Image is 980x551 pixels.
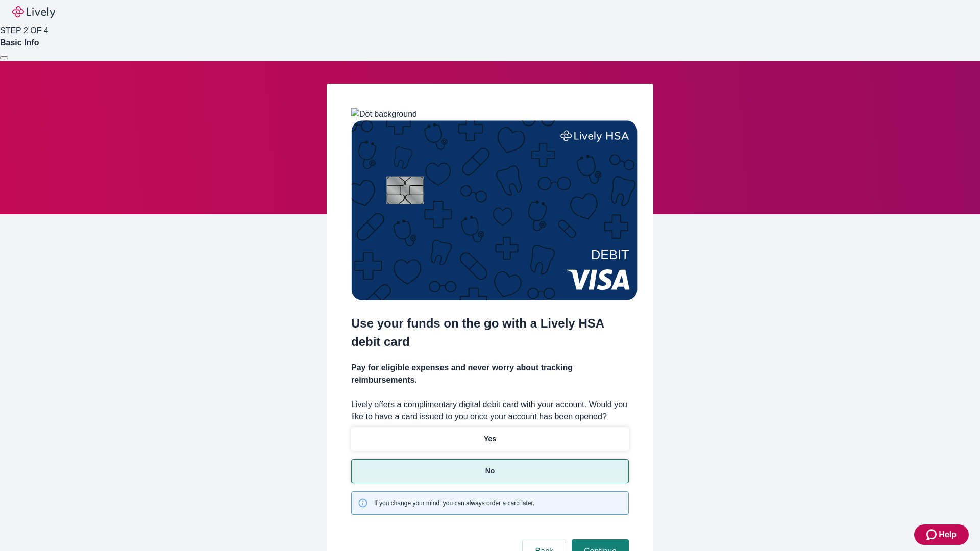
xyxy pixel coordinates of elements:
button: No [351,459,629,483]
button: Yes [351,427,629,451]
p: No [485,466,495,477]
img: Debit card [351,120,638,300]
img: Dot background [351,108,417,120]
h4: Pay for eligible expenses and never worry about tracking reimbursements. [351,362,629,386]
span: If you change your mind, you can always order a card later. [374,498,534,508]
p: Yes [484,434,496,444]
button: Zendesk support iconHelp [914,524,969,545]
img: Lively [12,6,55,18]
label: Lively offers a complimentary digital debit card with your account. Would you like to have a card... [351,398,629,423]
span: Help [939,529,957,541]
h2: Use your funds on the go with a Lively HSA debit card [351,314,629,351]
svg: Zendesk support icon [926,529,939,541]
